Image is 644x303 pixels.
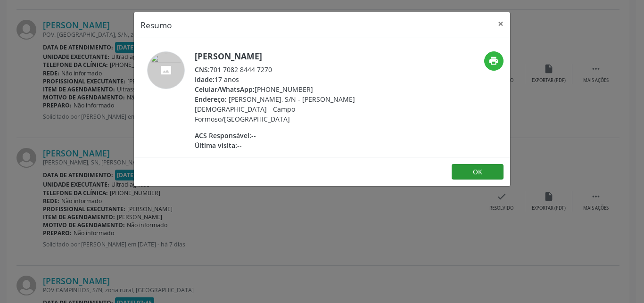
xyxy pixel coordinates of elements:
[195,74,378,84] div: 17 anos
[488,56,499,66] i: print
[195,95,355,123] span: [PERSON_NAME], S/N - [PERSON_NAME][DEMOGRAPHIC_DATA] - Campo Formoso/[GEOGRAPHIC_DATA]
[140,19,172,31] h5: Resumo
[195,84,378,94] div: [PHONE_NUMBER]
[195,141,237,150] span: Última visita:
[484,51,504,71] button: print
[195,95,227,104] span: Endereço:
[491,12,510,35] button: Close
[195,65,378,74] div: 701 7082 8444 7270
[195,65,210,74] span: CNS:
[195,51,378,61] h5: [PERSON_NAME]
[195,140,378,150] div: --
[195,75,215,84] span: Idade:
[195,85,255,94] span: Celular/WhatsApp:
[452,164,504,180] button: OK
[195,131,251,140] span: ACS Responsável:
[195,131,378,140] div: --
[147,51,185,89] img: accompaniment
